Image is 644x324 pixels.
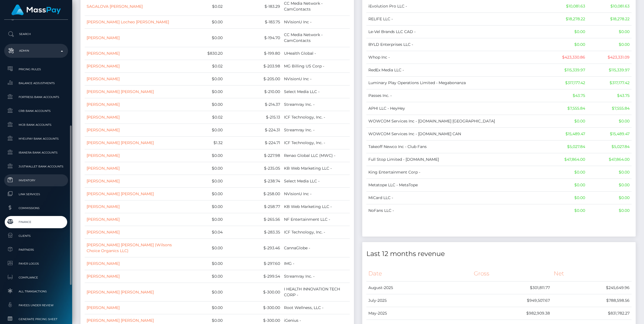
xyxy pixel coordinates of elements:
[6,247,66,253] span: Partners
[225,137,282,149] td: $-224.71
[544,51,587,64] td: $423,330.86
[188,29,224,47] td: $0.00
[4,216,68,228] a: Finance
[366,166,544,179] td: King Entertainment Corp -
[225,226,282,239] td: $-283.35
[87,115,120,120] a: [PERSON_NAME]
[4,44,68,58] a: Admin
[366,307,472,320] td: May-2025
[472,266,552,281] th: Gross
[225,73,282,86] td: $-205.00
[87,179,120,184] a: [PERSON_NAME]
[544,115,587,127] td: $0.00
[188,162,224,175] td: $0.00
[225,86,282,98] td: $-210.00
[366,38,544,51] td: BYLD Enterprises LLC -
[587,12,632,25] td: $18,278.22
[587,140,632,153] td: $5,027.84
[225,270,282,283] td: $-299.54
[472,307,552,320] td: $982,909.38
[87,4,143,9] a: SAGALOVA [PERSON_NAME]
[282,60,350,73] td: MG Billing US Corp -
[4,160,68,172] a: JustWallet Bank Accounts
[282,98,350,111] td: Streamray Inc. -
[587,191,632,204] td: $0.00
[6,66,66,72] span: Pricing Rules
[188,47,224,60] td: $830.20
[225,175,282,188] td: $-238.74
[366,25,544,38] td: Le-Vel Brands LLC CAD -
[4,105,68,117] a: CRB Bank Accounts
[6,274,66,281] span: Compliance
[87,153,120,158] a: [PERSON_NAME]
[282,175,350,188] td: Select Media LLC -
[587,179,632,191] td: $0.00
[282,270,350,283] td: Streamray Inc. -
[188,188,224,200] td: $0.00
[87,19,169,24] a: [PERSON_NAME] Locheo [PERSON_NAME]
[225,29,282,47] td: $-194.70
[188,200,224,213] td: $0.00
[282,239,350,257] td: CannaGlobe -
[4,285,68,297] a: All Transactions
[225,47,282,60] td: $-199.80
[188,124,224,137] td: $0.00
[87,305,120,310] a: [PERSON_NAME]
[4,147,68,159] a: Ibanera Bank Accounts
[282,302,350,314] td: Root Wellness, LLC -
[188,213,224,226] td: $0.00
[282,47,350,60] td: UHealth Global -
[225,98,282,111] td: $-214.37
[225,239,282,257] td: $-293.46
[188,175,224,188] td: $0.00
[87,89,154,94] a: [PERSON_NAME] [PERSON_NAME]
[544,179,587,191] td: $0.00
[87,230,120,235] a: [PERSON_NAME]
[225,283,282,302] td: $-300.00
[282,149,350,162] td: Renao Global LLC (MWC) -
[552,281,632,294] td: $245,649.96
[225,162,282,175] td: $-235.05
[366,266,472,281] th: Date
[87,127,120,132] a: [PERSON_NAME]
[587,127,632,140] td: $15,489.47
[544,12,587,25] td: $18,278.22
[4,77,68,89] a: Balance Adjustments
[544,76,587,89] td: $317,177.42
[4,119,68,131] a: MCB Bank Accounts
[6,260,66,267] span: Payer Logos
[4,174,68,186] a: Inventory
[225,111,282,124] td: $-215.13
[587,115,632,127] td: $0.00
[282,73,350,86] td: NVisionU Inc -
[87,318,154,323] a: [PERSON_NAME] [PERSON_NAME]
[4,188,68,200] a: Link Services
[282,111,350,124] td: ICF Technology, Inc. -
[366,127,544,140] td: WOWCOM Services Inc - [DOMAIN_NAME] CAN
[282,200,350,213] td: KB Web Marketing LLC -
[87,35,120,40] a: [PERSON_NAME]
[188,302,224,314] td: $0.00
[366,51,544,64] td: Whop Inc -
[188,239,224,257] td: $0.00
[587,89,632,102] td: $43.75
[366,153,544,166] td: Full Stop Limited - [DOMAIN_NAME]
[6,205,66,211] span: Commissions
[544,102,587,115] td: $7,555.84
[188,257,224,270] td: $0.00
[6,233,66,239] span: Clients
[366,179,544,191] td: Metatope LLC - MetaTope
[6,122,66,128] span: MCB Bank Accounts
[544,89,587,102] td: $43.75
[472,281,552,294] td: $301,811.77
[188,98,224,111] td: $0.00
[225,16,282,29] td: $-183.75
[366,140,544,153] td: Takeoff Newco Inc - Club Fans
[587,76,632,89] td: $317,177.42
[6,135,66,142] span: MyEUPay Bank Accounts
[366,191,544,204] td: MiCard LLC -
[282,124,350,137] td: Streamray Inc. -
[188,149,224,162] td: $0.00
[544,191,587,204] td: $0.00
[87,261,120,266] a: [PERSON_NAME]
